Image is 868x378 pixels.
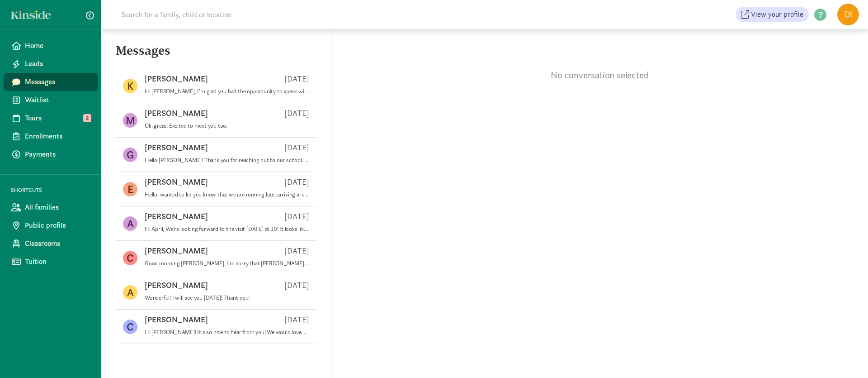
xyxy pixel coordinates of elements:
[145,314,208,325] p: [PERSON_NAME]
[145,108,208,119] p: [PERSON_NAME]
[25,58,90,69] span: Leads
[4,109,98,127] a: Tours 2
[145,122,309,129] p: Ok, great! Excited to meet you too.
[284,177,309,187] p: [DATE]
[751,9,803,20] span: View your profile
[123,182,137,196] figure: E
[25,220,90,231] span: Public profile
[145,191,309,198] p: Hello, wanted to let you know that we are running late, arriving around 10:40am. Are you still ab...
[25,95,90,105] span: Waitlist
[4,234,98,253] a: Classrooms
[736,7,809,22] a: View your profile
[25,238,90,249] span: Classrooms
[4,37,98,55] a: Home
[123,113,137,128] figure: M
[145,88,309,95] p: Hi [PERSON_NAME], I'm glad you had the opportunity to speak with the Director and work something ...
[284,108,309,119] p: [DATE]
[284,211,309,222] p: [DATE]
[284,142,309,153] p: [DATE]
[331,69,868,81] p: No conversation selected
[145,225,309,233] p: Hi April, We’re looking forward to the visit [DATE] at 10! It looks like the appointment in kinsi...
[123,148,137,162] figure: G
[123,216,137,231] figure: A
[25,256,90,267] span: Tuition
[4,145,98,163] a: Payments
[145,177,208,187] p: [PERSON_NAME]
[25,77,90,87] span: Messages
[145,294,309,301] p: Wonderful! I will see you [DATE]! Thank you!
[4,73,98,91] a: Messages
[4,127,98,145] a: Enrollments
[123,79,137,93] figure: K
[145,260,309,267] p: Good morning [PERSON_NAME], I'm sorry that [PERSON_NAME] is not feeling well this morning. I hope...
[823,335,868,378] iframe: Chat Widget
[284,280,309,291] p: [DATE]
[145,157,309,164] p: Hello [PERSON_NAME]! Thank you for reaching out to our school. We receive scholarships annually t...
[25,113,90,124] span: Tours
[123,285,137,300] figure: A
[101,43,331,65] h5: Messages
[25,40,90,51] span: Home
[145,245,208,256] p: [PERSON_NAME]
[145,211,208,222] p: [PERSON_NAME]
[284,314,309,325] p: [DATE]
[25,131,90,142] span: Enrollments
[4,55,98,73] a: Leads
[83,114,91,122] span: 2
[4,91,98,109] a: Waitlist
[25,149,90,160] span: Payments
[145,73,208,84] p: [PERSON_NAME]
[4,198,98,216] a: All families
[123,320,137,334] figure: C
[145,280,208,291] p: [PERSON_NAME]
[284,73,309,84] p: [DATE]
[4,253,98,271] a: Tuition
[25,202,90,213] span: All families
[116,5,369,24] input: Search for a family, child or location
[123,251,137,265] figure: C
[284,245,309,256] p: [DATE]
[145,142,208,153] p: [PERSON_NAME]
[145,329,309,336] p: Hi [PERSON_NAME]! It's so nice to hear from you! We would love to have [PERSON_NAME] back for sum...
[4,216,98,234] a: Public profile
